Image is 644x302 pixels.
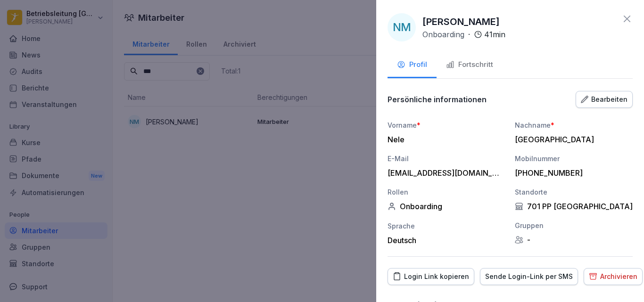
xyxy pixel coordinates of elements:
div: Bearbeiten [581,94,627,105]
p: Persönliche informationen [388,95,487,104]
div: Nachname [515,120,633,130]
p: 41 min [484,29,505,40]
div: Rollen [388,187,505,197]
div: NM [388,13,416,41]
div: Vorname [388,120,505,130]
div: Onboarding [388,202,505,211]
p: Onboarding [422,29,464,40]
button: Login Link kopieren [388,268,474,285]
div: [EMAIL_ADDRESS][DOMAIN_NAME] [388,168,501,178]
div: [PHONE_NUMBER] [515,168,628,178]
button: Archivieren [584,268,643,285]
button: Profil [388,53,437,78]
div: Profil [397,59,427,70]
div: [GEOGRAPHIC_DATA] [515,135,628,144]
div: Login Link kopieren [393,271,469,282]
div: - [515,235,633,245]
div: 701 PP [GEOGRAPHIC_DATA] [515,202,633,211]
div: Fortschritt [446,59,493,70]
div: Sende Login-Link per SMS [485,271,573,282]
div: E-Mail [388,154,505,163]
div: Deutsch [388,236,505,245]
div: Mobilnummer [515,154,633,163]
div: · [422,29,505,40]
div: Sprache [388,221,505,231]
button: Sende Login-Link per SMS [480,268,578,285]
button: Bearbeiten [576,91,633,108]
div: Archivieren [589,271,637,282]
p: [PERSON_NAME] [422,15,500,29]
div: Gruppen [515,220,633,230]
div: Nele [388,135,501,144]
div: Standorte [515,187,633,197]
button: Fortschritt [437,53,503,78]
